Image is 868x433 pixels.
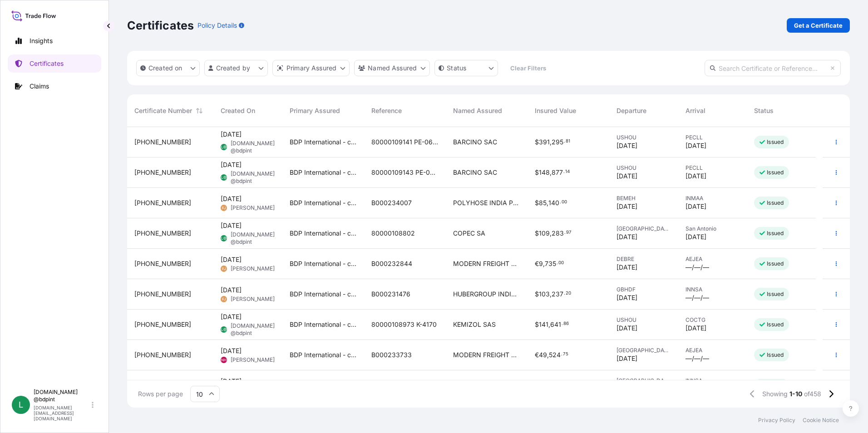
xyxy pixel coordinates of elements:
span: HUBERGROUP INDIA PRIVATE LIMITED [453,290,520,299]
span: 86 [563,322,569,325]
span: . [562,322,563,325]
span: GBHDF [616,286,671,293]
span: USHOU [616,316,671,324]
span: 80000108973 K-4170 [371,320,437,329]
span: AEJEA [686,347,740,354]
span: FJ [222,295,226,304]
p: Issued [767,199,784,207]
span: of 458 [804,389,821,399]
span: B000233733 [371,350,412,359]
p: Issued [767,321,784,328]
span: . [557,261,558,265]
span: $ [535,321,539,328]
a: Claims [8,77,101,95]
span: [PHONE_NUMBER] [134,138,191,147]
span: BDP International - c/o The Lubrizol Corporation [290,320,357,329]
span: [DATE] [221,130,242,139]
p: Named Assured [368,64,417,73]
span: L [19,400,23,409]
span: [GEOGRAPHIC_DATA] [616,347,671,354]
p: Insights [30,36,53,45]
span: —/—/— [686,263,709,272]
span: Created On [221,106,255,115]
p: Policy Details [197,21,237,30]
p: Get a Certificate [794,21,843,30]
span: [PHONE_NUMBER] [134,229,191,238]
span: [DATE] [221,285,242,295]
span: 00 [562,201,567,204]
span: AEJEA [686,256,740,263]
p: Certificates [30,59,64,68]
span: [DATE] [686,324,706,333]
span: [DATE] [686,172,706,181]
span: 00 [558,261,564,265]
p: Issued [767,138,784,146]
input: Search Certificate or Reference... [705,60,841,76]
span: FJ [222,264,226,273]
span: , [547,352,549,358]
span: [DATE] [616,263,637,272]
span: BDP International - c/o The Lubrizol Corporation [290,350,357,359]
span: [DOMAIN_NAME] @bdpint [231,140,275,154]
span: [DATE] [221,312,242,321]
span: , [550,291,552,297]
span: . [564,231,566,234]
span: [DATE] [221,377,242,386]
span: B000232844 [371,259,412,268]
p: Cookie Notice [803,417,839,424]
button: createdOn Filter options [136,60,200,76]
span: 524 [549,352,561,358]
span: 735 [545,261,556,267]
span: , [547,200,548,206]
span: Certificate Number [134,106,192,115]
span: [DATE] [616,293,637,302]
p: [DOMAIN_NAME] @bdpint [34,389,90,403]
span: . [564,292,565,295]
span: [DATE] [616,202,637,211]
span: POLYHOSE INDIA PVT LTD (E O U DIVISION) [453,198,520,207]
span: [DOMAIN_NAME] @bdpint [231,231,275,246]
span: 14 [565,170,570,173]
span: BARCINO SAC [453,138,497,147]
span: —/—/— [686,293,709,302]
span: 97 [566,231,572,234]
span: B000231476 [371,290,410,299]
span: [DATE] [221,255,242,264]
span: 295 [552,139,563,145]
span: 103 [539,291,550,297]
span: 148 [539,169,550,176]
span: [PHONE_NUMBER] [134,290,191,299]
span: 140 [548,200,559,206]
span: [DATE] [221,194,242,203]
span: COCTG [686,316,740,324]
span: [PHONE_NUMBER] [134,259,191,268]
p: Issued [767,230,784,237]
p: Certificates [127,18,194,33]
span: 9 [539,261,543,267]
span: USHOU [616,164,671,172]
span: $ [535,230,539,236]
span: 80000109143 PE-070/25 [371,168,439,177]
span: 80000108802 [371,229,415,238]
button: certificateStatus Filter options [434,60,498,76]
span: [GEOGRAPHIC_DATA] [616,225,671,232]
p: Created by [216,64,251,73]
span: [PHONE_NUMBER] [134,350,191,359]
a: Get a Certificate [787,18,850,33]
span: PECLL [686,134,740,141]
span: [DATE] [221,160,242,169]
span: 237 [552,291,563,297]
span: L@ [221,173,227,182]
span: [DATE] [686,232,706,241]
button: Sort [194,105,205,116]
span: L@ [221,143,227,152]
span: [DATE] [686,202,706,211]
p: Issued [767,351,784,359]
span: 81 [566,140,570,143]
span: 641 [550,321,561,328]
span: 877 [552,169,563,176]
span: Showing [762,389,788,399]
span: [DATE] [221,221,242,230]
span: 283 [552,230,564,236]
span: BARCINO SAC [453,168,497,177]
